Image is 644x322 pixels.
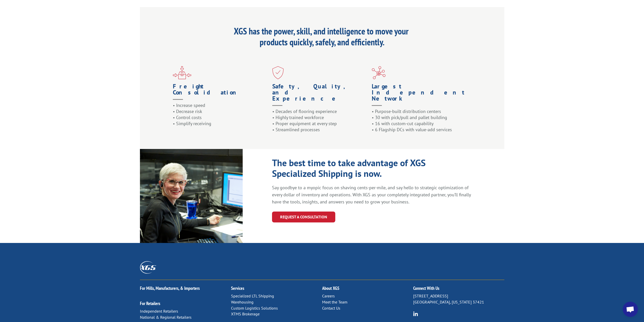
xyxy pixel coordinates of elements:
[322,299,347,305] a: Meet the Team
[140,309,178,314] a: Independent Retailers
[140,315,192,320] a: National & Regional Retailers
[231,285,244,291] a: Services
[173,83,272,102] h1: Freight Consolidation
[272,184,472,205] p: Say goodbye to a myopic focus on shaving cents-per-mile, and say hello to strategic optimization ...
[623,302,638,317] div: Open chat
[272,212,335,222] a: REQUEST A CONSULTATION
[372,66,386,79] img: xgs-icon-largest-independent-network-red
[372,83,467,108] h1: Largest Independent Network
[140,285,200,291] a: For Mills, Manufacturers, & Importers
[231,306,278,311] a: Custom Logistics Solutions
[173,102,272,126] p: • Increase speed • Decrease risk • Control costs • Simplify receiving
[140,261,156,274] img: XGS_Logos_ALL_2024_All_White
[231,293,274,298] a: Specialized LTL Shipping
[173,66,191,79] img: xgs-icon-flooring-freight-consolidation-red
[231,311,260,316] a: XTMS Brokerage
[413,311,418,316] img: group-6
[221,26,423,50] h1: XGS has the power, skill, and intelligence to move your products quickly, safely, and efficiently.
[231,299,254,305] a: Warehousing
[413,293,504,305] p: [STREET_ADDRESS] [GEOGRAPHIC_DATA], [US_STATE] 37421
[140,149,243,243] img: XGS_Expert_Consultant
[272,83,368,108] h1: Safety, Quality, and Experience
[413,286,504,293] h2: Connect With Us
[372,108,467,132] p: • Purpose-built distribution centers • 30 with pick/pull and pallet building • 16 with custom-cut...
[140,300,160,306] a: For Retailers
[322,285,339,291] a: About XGS
[272,66,284,79] img: xgs-icon-safety-red
[272,158,444,181] h1: The best time to take advantage of XGS Specialized Shipping is now.
[322,293,335,298] a: Careers
[272,108,368,132] p: • Decades of flooring experience • Highly trained workforce • Proper equipment at every step • St...
[322,306,340,311] a: Contact Us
